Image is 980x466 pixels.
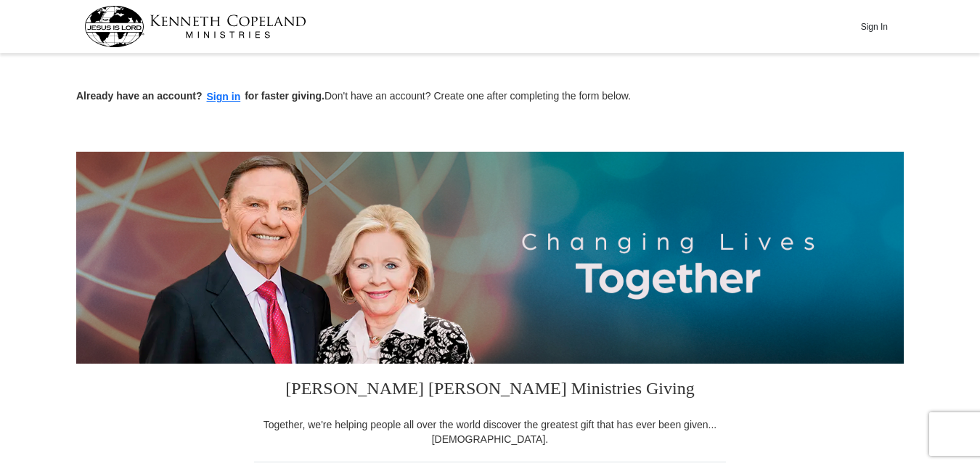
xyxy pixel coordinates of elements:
img: kcm-header-logo.svg [84,6,306,47]
button: Sign in [203,89,245,105]
p: Don't have an account? Create one after completing the form below. [76,89,904,105]
button: Sign In [852,15,896,38]
div: Together, we're helping people all over the world discover the greatest gift that has ever been g... [254,417,726,446]
h3: [PERSON_NAME] [PERSON_NAME] Ministries Giving [254,364,726,417]
strong: Already have an account? for faster giving. [76,90,324,102]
